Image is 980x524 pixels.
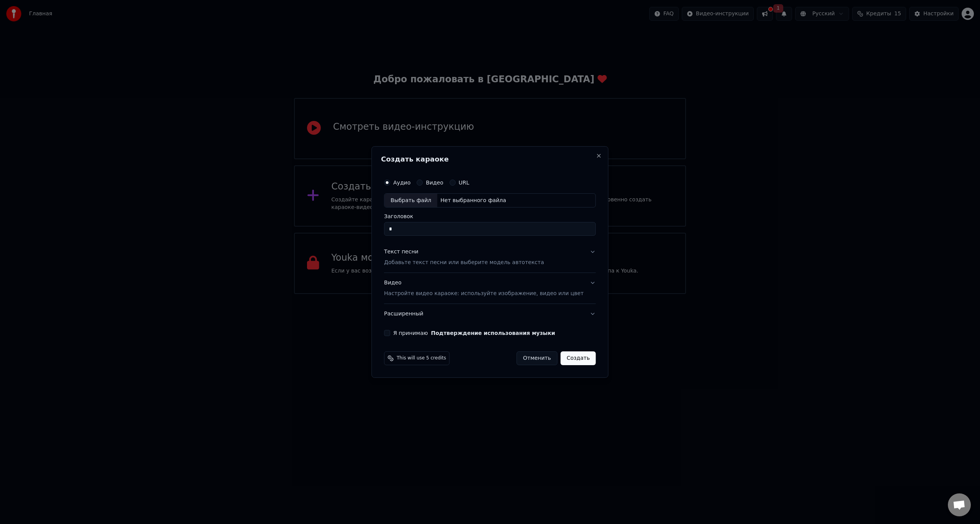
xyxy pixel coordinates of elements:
[381,156,599,163] h2: Создать караоке
[384,194,437,207] div: Выбрать файл
[393,180,410,185] label: Аудио
[397,355,446,361] span: This will use 5 credits
[384,279,583,298] div: Видео
[384,273,596,304] button: ВидеоНастройте видео караоке: используйте изображение, видео или цвет
[560,351,596,365] button: Создать
[384,259,544,267] p: Добавьте текст песни или выберите модель автотекста
[393,330,555,336] label: Я принимаю
[384,214,596,219] label: Заголовок
[516,351,557,365] button: Отменить
[437,197,509,204] div: Нет выбранного файла
[384,290,583,297] p: Настройте видео караоке: используйте изображение, видео или цвет
[426,180,443,185] label: Видео
[459,180,469,185] label: URL
[384,304,596,324] button: Расширенный
[384,242,596,273] button: Текст песниДобавьте текст песни или выберите модель автотекста
[384,248,418,256] div: Текст песни
[431,330,555,336] button: Я принимаю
